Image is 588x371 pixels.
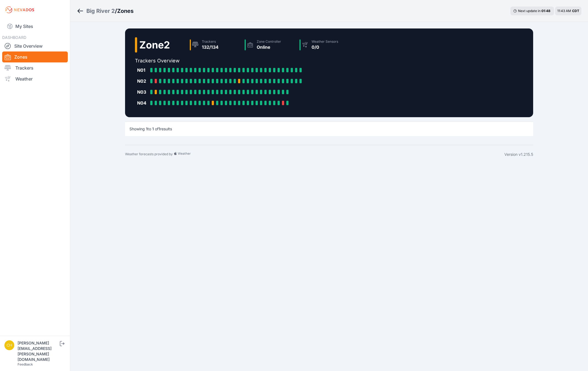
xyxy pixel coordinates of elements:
div: 01 : 48 [541,9,551,13]
div: Online [257,44,281,50]
div: N01 [137,67,148,73]
a: Weather Sensors0/0 [297,37,352,53]
h3: Zones [117,7,134,15]
div: N04 [137,100,148,106]
div: 132/134 [202,44,219,50]
span: / [115,7,117,15]
a: My Sites [2,20,68,33]
span: Next update in [518,9,541,13]
span: 1 [152,126,154,131]
a: Feedback [18,362,33,366]
h2: Zone 2 [139,39,170,50]
span: DASHBOARD [2,35,26,40]
a: Weather [2,73,68,84]
div: N02 [137,78,148,84]
div: 0/0 [312,44,338,50]
span: 1 [146,126,148,131]
div: Weather Sensors [312,39,338,44]
div: N03 [137,89,148,95]
span: 11:43 AM [557,9,571,13]
div: Weather forecasts provided by [125,152,504,157]
a: Trackers [2,62,68,73]
div: Version v1.215.5 [504,152,533,157]
div: Zone Controller [257,39,281,44]
p: Showing to of results [129,126,172,132]
img: Nevados [4,5,35,14]
span: CDT [572,9,579,13]
div: Trackers [202,39,219,44]
a: Zones [2,51,68,62]
img: chris.young@nevados.solar [4,340,14,350]
h2: Trackers Overview [135,57,352,65]
a: Site Overview [2,41,68,51]
a: Big River 2 [86,7,115,15]
div: [PERSON_NAME][EMAIL_ADDRESS][PERSON_NAME][DOMAIN_NAME] [18,340,59,362]
a: Trackers132/134 [188,37,242,53]
nav: Breadcrumb [77,4,134,18]
span: 1 [159,126,160,131]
